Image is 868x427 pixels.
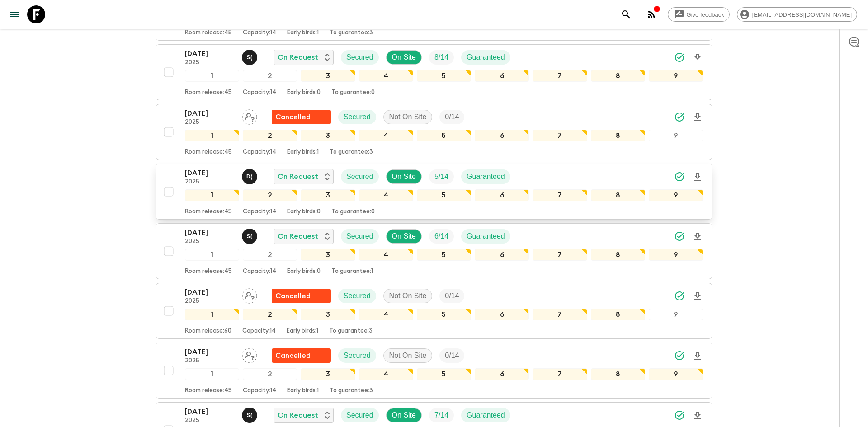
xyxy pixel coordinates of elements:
svg: Download Onboarding [692,410,703,421]
div: 6 [475,70,529,82]
p: [DATE] [185,168,235,178]
div: 7 [533,70,587,82]
div: 1 [185,189,239,201]
div: Flash Pack cancellation [272,110,331,124]
p: Room release: 45 [185,29,232,37]
div: Not On Site [383,289,433,303]
div: Not On Site [383,348,433,363]
p: Secured [346,231,373,242]
p: 2025 [185,417,235,424]
p: [DATE] [185,48,235,59]
div: Trip Fill [439,289,464,303]
p: 0 / 14 [445,112,459,122]
div: 5 [417,130,471,141]
div: 8 [591,368,645,380]
button: search adventures [617,5,635,23]
p: Room release: 45 [185,89,232,96]
p: Room release: 45 [185,387,232,394]
div: Not On Site [383,110,433,124]
p: Early birds: 0 [287,268,321,275]
p: Guaranteed [467,52,505,63]
p: Secured [344,291,371,301]
span: Dedi (Komang) Wardana [242,172,259,179]
button: [DATE]2025Assign pack leaderFlash Pack cancellationSecuredNot On SiteTrip Fill123456789Room relea... [156,104,712,160]
div: 2 [243,249,297,261]
span: Assign pack leader [242,112,257,119]
div: Flash Pack cancellation [272,348,331,363]
div: 6 [475,249,529,261]
div: 4 [359,130,413,141]
div: 1 [185,70,239,82]
div: 5 [417,70,471,82]
div: Secured [341,50,379,65]
div: 9 [649,368,703,380]
p: [DATE] [185,227,235,238]
p: Secured [346,410,373,421]
p: Secured [344,112,371,122]
div: 5 [417,249,471,261]
p: Guaranteed [467,171,505,182]
p: To guarantee: 3 [330,387,373,394]
div: 3 [301,309,355,320]
div: Secured [341,229,379,244]
svg: Download Onboarding [692,291,703,302]
div: 7 [533,309,587,320]
p: 0 / 14 [445,291,459,301]
div: 1 [185,249,239,261]
p: On Request [278,171,318,182]
div: 2 [243,130,297,141]
div: On Site [386,229,422,244]
p: Cancelled [275,291,311,301]
div: 4 [359,249,413,261]
p: Capacity: 14 [242,328,276,335]
span: Assign pack leader [242,351,257,358]
div: 8 [591,189,645,201]
p: D ( [246,173,253,180]
p: Capacity: 14 [243,268,276,275]
svg: Synced Successfully [674,171,685,182]
p: Room release: 45 [185,208,232,216]
p: Secured [346,171,373,182]
div: 2 [243,309,297,320]
div: 7 [533,189,587,201]
p: Secured [344,350,371,361]
p: Early birds: 1 [287,149,319,156]
p: Capacity: 14 [243,29,276,37]
svg: Download Onboarding [692,351,703,361]
p: On Request [278,52,318,63]
p: Not On Site [389,112,427,122]
div: 6 [475,309,529,320]
p: S ( [246,233,252,240]
p: 2025 [185,178,235,186]
button: [DATE]2025Dedi (Komang) WardanaOn RequestSecuredOn SiteTrip FillGuaranteed123456789Room release:4... [156,164,712,220]
p: On Site [392,231,416,242]
p: Capacity: 14 [243,208,276,216]
div: 1 [185,368,239,380]
svg: Synced Successfully [674,52,685,63]
button: [DATE]2025Shandy (Putu) Sandhi Astra JuniawanOn RequestSecuredOn SiteTrip FillGuaranteed123456789... [156,223,712,279]
div: 3 [301,249,355,261]
svg: Synced Successfully [674,410,685,421]
div: Flash Pack cancellation [272,289,331,303]
svg: Synced Successfully [674,112,685,122]
div: Trip Fill [429,169,454,184]
p: To guarantee: 3 [329,328,373,335]
p: On Site [392,52,416,63]
p: [DATE] [185,287,235,298]
div: 4 [359,309,413,320]
p: 2025 [185,59,235,66]
svg: Download Onboarding [692,231,703,242]
p: Not On Site [389,291,427,301]
p: Early birds: 1 [287,29,319,37]
p: On Site [392,171,416,182]
p: [DATE] [185,108,235,119]
p: To guarantee: 0 [331,89,375,96]
div: 4 [359,189,413,201]
p: S ( [246,412,252,419]
div: Trip Fill [429,229,454,244]
div: 9 [649,309,703,320]
p: Room release: 60 [185,328,231,335]
p: To guarantee: 1 [331,268,373,275]
div: 5 [417,368,471,380]
div: 6 [475,189,529,201]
